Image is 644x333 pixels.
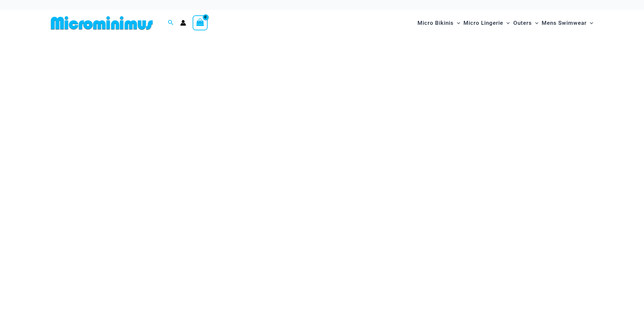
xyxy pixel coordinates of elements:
[415,12,596,34] nav: Site Navigation
[462,13,511,33] a: Micro LingerieMenu ToggleMenu Toggle
[168,19,174,27] a: Search icon link
[540,13,595,33] a: Mens SwimwearMenu ToggleMenu Toggle
[48,16,155,30] img: MM SHOP LOGO FLAT
[503,15,510,31] span: Menu Toggle
[542,15,587,31] span: Mens Swimwear
[454,15,460,31] span: Menu Toggle
[417,15,454,31] span: Micro Bikinis
[180,20,186,26] a: Account icon link
[463,15,503,31] span: Micro Lingerie
[532,15,538,31] span: Menu Toggle
[416,13,462,33] a: Micro BikinisMenu ToggleMenu Toggle
[193,15,208,30] a: View Shopping Cart, empty
[587,15,593,31] span: Menu Toggle
[513,15,532,31] span: Outers
[512,13,540,33] a: OutersMenu ToggleMenu Toggle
